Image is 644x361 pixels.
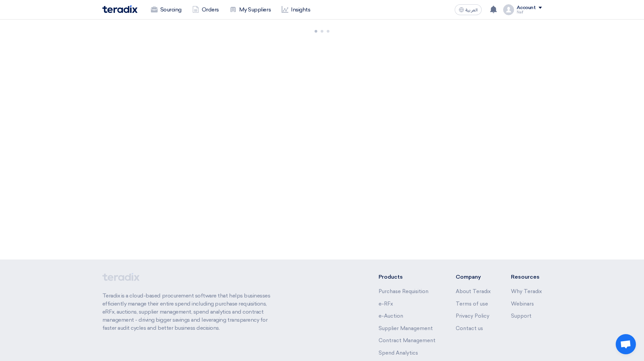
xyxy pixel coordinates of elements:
a: Purchase Requisition [379,288,428,294]
a: My Suppliers [224,2,276,17]
a: e-Auction [379,313,403,319]
a: Privacy Policy [456,313,489,319]
li: Resources [511,273,542,281]
div: Open chat [616,334,636,354]
a: Contract Management [379,337,436,344]
div: Account [517,5,536,11]
img: Teradix logo [102,5,137,13]
button: العربية [455,4,482,15]
div: Naif [517,10,542,14]
a: Insights [276,2,316,17]
span: العربية [465,8,478,12]
a: e-RFx [379,301,393,307]
a: Support [511,313,532,319]
a: Supplier Management [379,325,433,331]
li: Company [456,273,491,281]
a: About Teradix [456,288,491,294]
a: Orders [187,2,224,17]
a: Terms of use [456,301,488,307]
a: Sourcing [146,2,187,17]
a: Why Teradix [511,288,542,294]
a: Contact us [456,325,483,331]
a: Webinars [511,301,534,307]
p: Teradix is a cloud-based procurement software that helps businesses efficiently manage their enti... [102,292,278,332]
li: Products [379,273,436,281]
img: profile_test.png [503,4,514,15]
a: Spend Analytics [379,350,418,356]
